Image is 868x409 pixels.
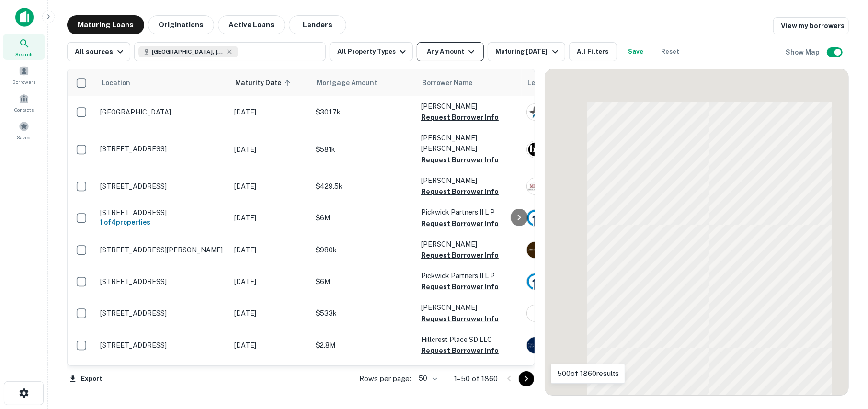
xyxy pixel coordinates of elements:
p: 500 of 1860 results [557,368,619,379]
div: Maturing [DATE] [495,46,560,57]
p: [STREET_ADDRESS] [100,208,225,217]
div: 50 [415,372,439,386]
button: Request Borrower Info [421,112,499,123]
p: [DATE] [234,340,306,351]
button: [GEOGRAPHIC_DATA], [GEOGRAPHIC_DATA], [GEOGRAPHIC_DATA] [134,42,326,61]
th: Mortgage Amount [311,69,416,96]
h6: Show Map [786,47,821,57]
p: [PERSON_NAME] [421,302,517,313]
button: Export [67,372,104,386]
p: $429.5k [316,181,411,192]
button: Request Borrower Info [421,313,499,325]
span: Mortgage Amount [317,77,389,89]
span: Borrower Name [422,77,472,89]
span: Saved [17,134,31,141]
th: Location [95,69,229,96]
a: Search [3,34,45,60]
p: [GEOGRAPHIC_DATA] [100,108,225,116]
a: Saved [3,117,45,143]
button: All Filters [569,42,617,61]
th: Maturity Date [229,69,311,96]
p: $2.8M [316,340,411,351]
p: [DATE] [234,144,306,155]
button: Maturing Loans [67,15,144,34]
p: $581k [316,144,411,155]
p: [STREET_ADDRESS] [100,309,225,318]
h6: 1 of 4 properties [100,217,225,227]
p: [DATE] [234,213,306,223]
p: $533k [316,308,411,318]
a: View my borrowers [773,17,849,34]
p: [PERSON_NAME] [421,239,517,250]
p: 1–50 of 1860 [454,373,498,385]
button: Request Borrower Info [421,186,499,197]
button: Request Borrower Info [421,345,499,356]
p: [STREET_ADDRESS] [100,145,225,153]
button: Request Borrower Info [421,154,499,166]
div: 0 0 [545,69,848,395]
button: Save your search to get updates of matches that match your search criteria. [621,42,651,61]
p: [STREET_ADDRESS] [100,277,225,286]
p: $6M [316,276,411,287]
p: [PERSON_NAME] [421,175,517,186]
a: Borrowers [3,62,45,88]
p: $6M [316,213,411,223]
p: $980k [316,245,411,255]
p: [DATE] [234,276,306,287]
p: Hillcrest Place SD LLC [421,334,517,345]
span: Contacts [14,106,34,114]
p: [DATE] [234,181,306,192]
p: [STREET_ADDRESS] [100,341,225,350]
span: Maturity Date [235,77,294,89]
p: [DATE] [234,107,306,117]
span: Search [15,50,33,58]
img: capitalize-icon.png [15,8,34,27]
button: Originations [148,15,214,34]
a: Contacts [3,90,45,115]
button: Go to next page [519,371,534,386]
button: Request Borrower Info [421,218,499,229]
p: [DATE] [234,308,306,318]
span: Borrowers [12,78,35,86]
p: Rows per page: [359,373,411,385]
th: Borrower Name [416,69,522,96]
p: [STREET_ADDRESS] [100,182,225,191]
span: [GEOGRAPHIC_DATA], [GEOGRAPHIC_DATA], [GEOGRAPHIC_DATA] [152,47,224,56]
p: Pickwick Partners II L P [421,271,517,281]
span: Location [101,77,130,89]
button: Lenders [289,15,346,34]
p: Pickwick Partners II L P [421,207,517,217]
div: All sources [75,46,126,57]
p: [STREET_ADDRESS][PERSON_NAME] [100,246,225,254]
button: Maturing [DATE] [488,42,565,61]
button: All sources [67,42,130,61]
button: Reset [655,42,686,61]
button: Request Borrower Info [421,250,499,261]
p: [PERSON_NAME] [421,101,517,112]
button: Active Loans [218,15,285,34]
button: Request Borrower Info [421,281,499,293]
button: All Property Types [330,42,413,61]
p: [DATE] [234,245,306,255]
p: [PERSON_NAME] [PERSON_NAME] [421,133,517,154]
p: $301.7k [316,107,411,117]
button: Any Amount [417,42,484,61]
